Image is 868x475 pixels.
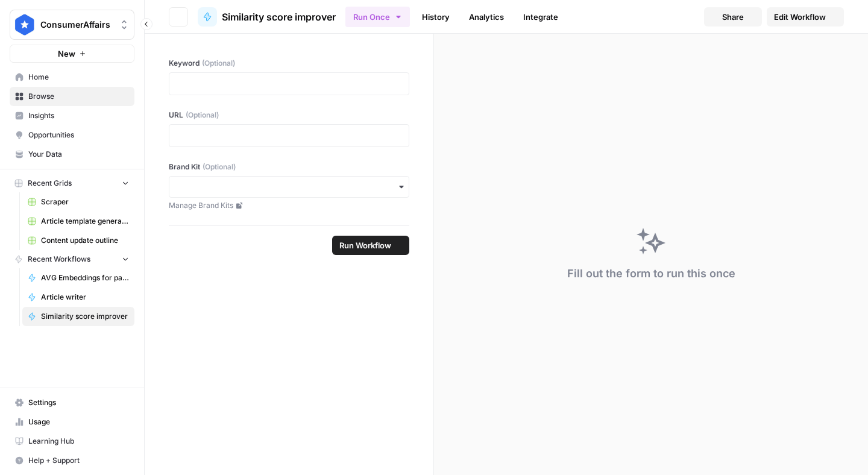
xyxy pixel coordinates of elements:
[10,106,134,125] a: Insights
[202,58,235,69] span: (Optional)
[516,7,565,27] a: Integrate
[345,7,410,27] button: Run Once
[10,393,134,412] a: Settings
[10,250,134,268] button: Recent Workflows
[28,130,129,140] span: Opportunities
[41,292,129,303] span: Article writer
[28,110,129,121] span: Insights
[774,11,826,23] span: Edit Workflow
[203,162,236,172] span: (Optional)
[41,272,129,283] span: AVG Embeddings for page and Target Keyword
[332,236,409,255] button: Run Workflow
[28,417,129,427] span: Usage
[10,145,134,164] a: Your Data
[222,10,336,24] span: Similarity score improver
[169,58,409,69] label: Keyword
[186,110,219,121] span: (Optional)
[10,412,134,432] a: Usage
[28,91,129,102] span: Browse
[10,451,134,470] button: Help + Support
[28,72,129,83] span: Home
[10,174,134,192] button: Recent Grids
[462,7,511,27] a: Analytics
[722,11,744,23] span: Share
[40,19,113,31] span: ConsumerAffairs
[41,235,129,246] span: Content update outline
[198,7,336,27] a: Similarity score improver
[22,231,134,250] a: Content update outline
[704,7,762,27] button: Share
[567,265,735,282] div: Fill out the form to run this once
[28,455,129,466] span: Help + Support
[169,200,409,211] a: Manage Brand Kits
[41,311,129,322] span: Similarity score improver
[28,178,72,189] span: Recent Grids
[28,254,90,265] span: Recent Workflows
[58,48,75,60] span: New
[28,149,129,160] span: Your Data
[28,397,129,408] span: Settings
[10,45,134,63] button: New
[14,14,36,36] img: ConsumerAffairs Logo
[41,197,129,207] span: Scraper
[28,436,129,447] span: Learning Hub
[10,68,134,87] a: Home
[10,10,134,40] button: Workspace: ConsumerAffairs
[22,268,134,288] a: AVG Embeddings for page and Target Keyword
[169,162,409,172] label: Brand Kit
[415,7,457,27] a: History
[41,216,129,227] span: Article template generator
[10,87,134,106] a: Browse
[22,192,134,212] a: Scraper
[10,432,134,451] a: Learning Hub
[22,212,134,231] a: Article template generator
[339,239,391,251] span: Run Workflow
[22,288,134,307] a: Article writer
[169,110,409,121] label: URL
[767,7,844,27] a: Edit Workflow
[22,307,134,326] a: Similarity score improver
[10,125,134,145] a: Opportunities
